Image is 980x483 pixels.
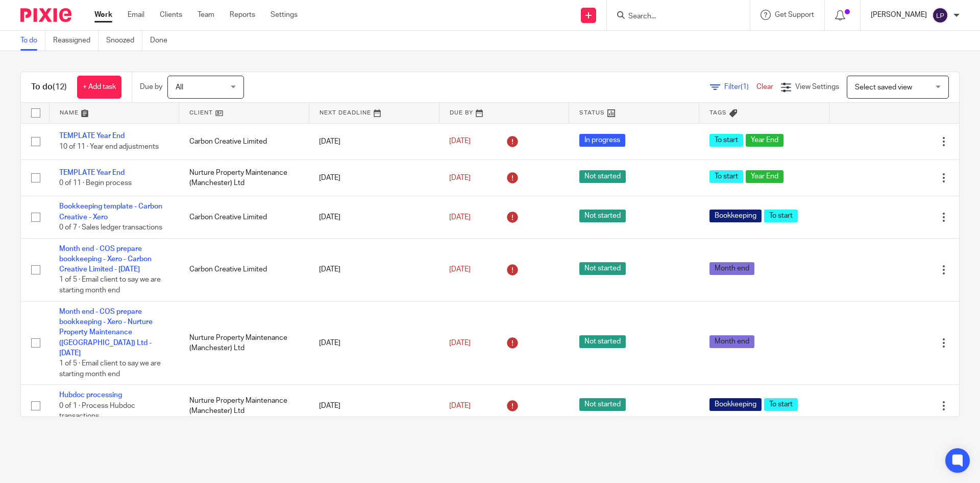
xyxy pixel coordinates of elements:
[179,196,309,238] td: Carbon Creative Limited
[724,83,756,90] span: Filter
[709,262,754,275] span: Month end
[59,360,161,378] span: 1 of 5 · Email client to say we are starting month end
[53,83,67,91] span: (12)
[709,398,762,411] span: Bookkeeping
[579,398,626,411] span: Not started
[579,170,626,183] span: Not started
[309,301,439,385] td: [DATE]
[449,402,471,409] span: [DATE]
[77,76,121,99] a: + Add task
[59,143,159,150] span: 10 of 11 · Year end adjustments
[775,11,814,18] span: Get Support
[449,214,471,221] span: [DATE]
[579,262,626,275] span: Not started
[59,245,152,273] a: Month end - COS prepare bookkeeping - Xero - Carbon Creative Limited - [DATE]
[271,10,298,20] a: Settings
[709,134,743,147] span: To start
[106,31,142,51] a: Snoozed
[709,110,727,116] span: Tags
[309,196,439,238] td: [DATE]
[579,134,625,147] span: In progress
[179,238,309,301] td: Carbon Creative Limited
[746,134,783,147] span: Year End
[932,7,948,24] img: svg%3E
[150,31,175,51] a: Done
[309,159,439,196] td: [DATE]
[59,277,161,294] span: 1 of 5 · Email client to say we are starting month end
[20,8,71,22] img: Pixie
[59,224,162,231] span: 0 of 7 · Sales ledger transactions
[627,12,719,21] input: Search
[449,174,471,181] span: [DATE]
[449,138,471,145] span: [DATE]
[449,266,471,273] span: [DATE]
[59,402,135,420] span: 0 of 1 · Process Hubdoc transactions
[20,31,45,51] a: To do
[709,210,762,222] span: Bookkeeping
[198,10,214,20] a: Team
[94,10,112,20] a: Work
[230,10,255,20] a: Reports
[59,203,162,220] a: Bookkeeping template - Carbon Creative - Xero
[309,385,439,427] td: [DATE]
[309,238,439,301] td: [DATE]
[709,335,754,348] span: Month end
[756,83,773,90] a: Clear
[746,170,783,183] span: Year End
[764,398,798,411] span: To start
[140,82,162,92] p: Due by
[59,179,132,187] span: 0 of 11 · Begin process
[741,83,749,90] span: (1)
[179,123,309,159] td: Carbon Creative Limited
[855,84,912,91] span: Select saved view
[579,210,626,222] span: Not started
[871,10,927,20] p: [PERSON_NAME]
[53,31,99,51] a: Reassigned
[179,159,309,196] td: Nurture Property Maintenance (Manchester) Ltd
[59,392,122,399] a: Hubdoc processing
[579,335,626,348] span: Not started
[179,301,309,385] td: Nurture Property Maintenance (Manchester) Ltd
[59,308,153,357] a: Month end - COS prepare bookkeeping - Xero - Nurture Property Maintenance ([GEOGRAPHIC_DATA]) Ltd...
[709,170,743,183] span: To start
[449,339,471,347] span: [DATE]
[160,10,182,20] a: Clients
[309,123,439,159] td: [DATE]
[128,10,144,20] a: Email
[795,83,839,90] span: View Settings
[176,84,183,91] span: All
[31,82,67,93] h1: To do
[764,210,798,222] span: To start
[179,385,309,427] td: Nurture Property Maintenance (Manchester) Ltd
[59,169,125,176] a: TEMPLATE Year End
[59,132,125,140] a: TEMPLATE Year End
